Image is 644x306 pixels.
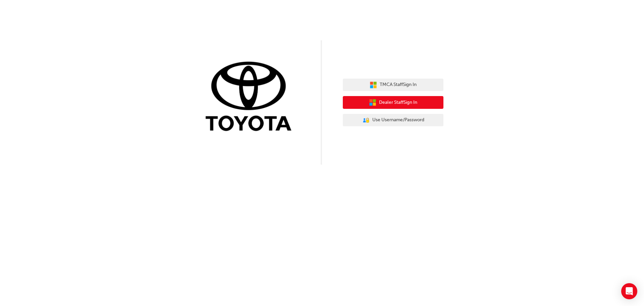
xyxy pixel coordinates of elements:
[379,99,417,106] span: Dealer Staff Sign In
[343,96,443,109] button: Dealer StaffSign In
[380,81,417,89] span: TMCA Staff Sign In
[343,114,443,127] button: Use Username/Password
[621,283,637,299] div: Open Intercom Messenger
[201,60,301,134] img: Trak
[372,116,424,124] span: Use Username/Password
[343,79,443,91] button: TMCA StaffSign In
